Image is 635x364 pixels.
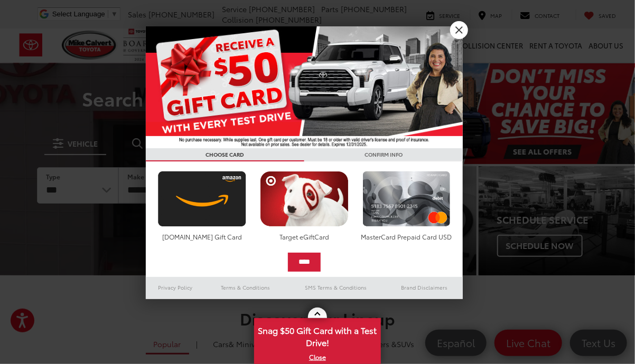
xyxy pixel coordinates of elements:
div: MasterCard Prepaid Card USD [360,232,453,241]
a: SMS Terms & Conditions [286,281,386,294]
span: Snag $50 Gift Card with a Test Drive! [255,319,380,351]
h3: CHOOSE CARD [146,148,304,161]
a: Privacy Policy [146,281,205,294]
div: Target eGiftCard [257,232,351,241]
a: Brand Disclaimers [386,281,463,294]
img: targetcard.png [257,171,351,227]
img: 55838_top_625864.jpg [146,26,463,148]
img: mastercard.png [360,171,453,227]
a: Terms & Conditions [205,281,286,294]
img: amazoncard.png [155,171,249,227]
h3: CONFIRM INFO [304,148,463,161]
div: [DOMAIN_NAME] Gift Card [155,232,249,241]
